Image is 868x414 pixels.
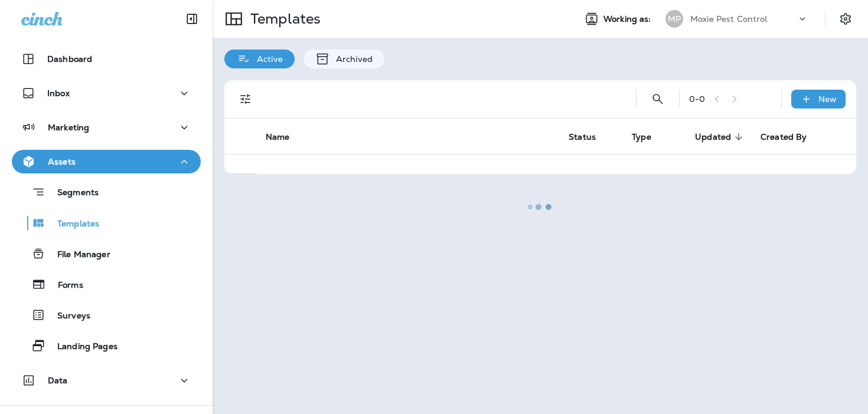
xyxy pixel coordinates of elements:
button: Assets [12,150,201,173]
button: Dashboard [12,47,201,71]
button: Marketing [12,116,201,139]
button: Inbox [12,81,201,105]
p: Inbox [47,88,70,98]
button: Landing Pages [12,333,201,358]
button: Collapse Sidebar [175,7,208,31]
p: File Manager [45,249,110,261]
button: Forms [12,272,201,297]
p: Forms [46,280,83,291]
p: Surveys [45,311,90,322]
button: Data [12,369,201,392]
button: Templates [12,211,201,235]
p: Landing Pages [45,341,118,353]
button: Surveys [12,303,201,327]
button: Segments [12,179,201,205]
p: Templates [45,219,99,230]
p: New [818,94,837,104]
button: File Manager [12,241,201,266]
p: Data [48,376,68,385]
p: Dashboard [47,54,92,64]
p: Marketing [48,123,89,132]
p: Segments [45,188,99,199]
p: Assets [48,157,76,166]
